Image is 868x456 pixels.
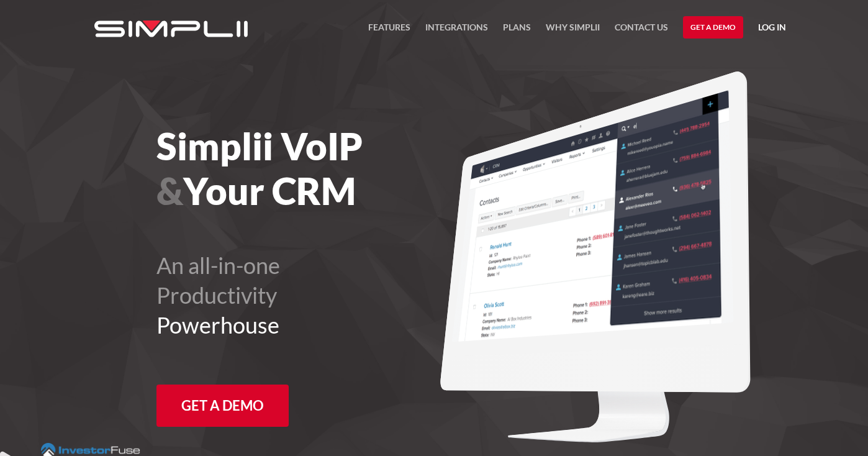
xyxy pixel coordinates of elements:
a: Get a Demo [683,16,743,39]
a: Log in [758,20,786,39]
span: Powerhouse [156,311,279,339]
a: Plans [503,20,531,42]
img: Simplii [94,21,248,37]
a: Integrations [425,20,488,42]
h2: An all-in-one Productivity [156,250,502,340]
a: Contact US [615,20,668,42]
a: FEATURES [368,20,410,42]
span: & [156,168,183,213]
a: Get a Demo [156,385,289,427]
h1: Simplii VoIP Your CRM [156,124,502,213]
a: Why Simplii [546,20,600,42]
